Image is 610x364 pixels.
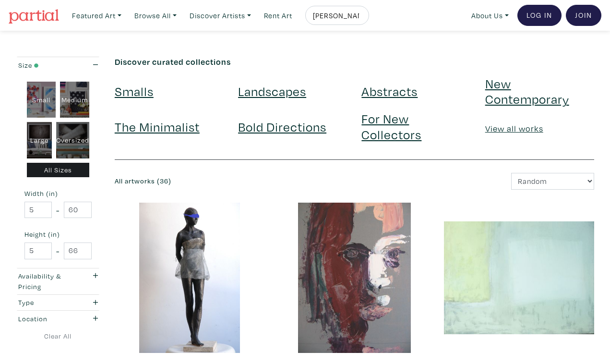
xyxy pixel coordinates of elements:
span: - [56,244,60,257]
a: Join [566,5,601,26]
a: New Contemporary [485,75,569,107]
h6: All artworks (36) [115,177,347,185]
button: Size [16,57,100,73]
div: Medium [60,82,89,118]
a: Smalls [115,83,154,99]
div: Oversized [56,122,89,158]
a: Discover Artists [185,6,255,25]
div: Small [27,82,56,118]
button: Availability & Pricing [16,268,100,294]
a: View all works [485,123,543,134]
a: Rent Art [260,6,297,25]
div: Large [27,122,52,158]
a: Clear All [16,331,100,341]
h6: Discover curated collections [115,57,594,67]
a: Bold Directions [238,118,326,135]
a: Landscapes [238,83,306,99]
span: - [56,204,60,217]
a: The Minimalist [115,118,200,135]
div: Location [18,314,75,324]
a: About Us [467,6,513,25]
div: Type [18,297,75,308]
button: Type [16,295,100,311]
div: All Sizes [27,163,90,178]
a: Browse All [130,6,181,25]
button: Location [16,311,100,327]
small: Height (in) [24,231,92,238]
a: For New Collectors [361,110,421,142]
a: Abstracts [361,83,418,99]
div: Availability & Pricing [18,271,75,291]
small: Width (in) [24,190,92,197]
a: Log In [517,5,562,26]
a: Featured Art [68,6,126,25]
input: Search [312,10,360,22]
div: Size [18,60,75,71]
